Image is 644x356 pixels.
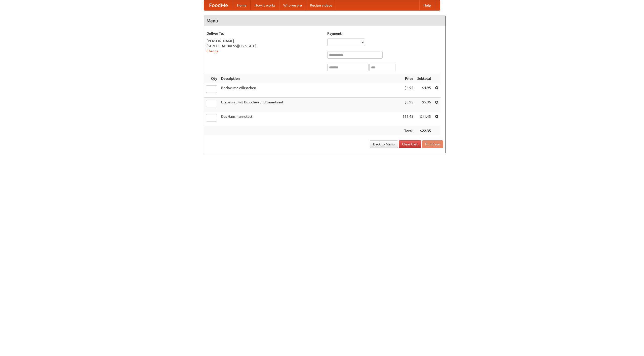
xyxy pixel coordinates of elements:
[422,140,443,148] button: Purchase
[400,112,415,126] td: $11.45
[415,74,433,83] th: Subtotal
[219,83,400,98] td: Bockwurst Würstchen
[419,0,435,10] a: Help
[279,0,306,10] a: Who we are
[204,0,233,10] a: FoodMe
[219,98,400,112] td: Bratwurst mit Brötchen und Sauerkraut
[415,112,433,126] td: $11.45
[327,31,443,36] h5: Payment:
[251,0,279,10] a: How it works
[400,83,415,98] td: $4.95
[400,74,415,83] th: Price
[219,74,400,83] th: Description
[207,49,219,53] a: Change
[207,44,322,49] div: [STREET_ADDRESS][US_STATE]
[415,98,433,112] td: $5.95
[370,140,398,148] a: Back to Menu
[415,83,433,98] td: $4.95
[219,112,400,126] td: Das Hausmannskost
[207,31,322,36] h5: Deliver To:
[233,0,251,10] a: Home
[399,140,421,148] a: Clear Cart
[204,16,446,26] h4: Menu
[207,38,322,44] div: [PERSON_NAME]
[400,126,415,136] th: Total:
[306,0,336,10] a: Recipe videos
[415,126,433,136] th: $22.35
[204,74,219,83] th: Qty
[400,98,415,112] td: $5.95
